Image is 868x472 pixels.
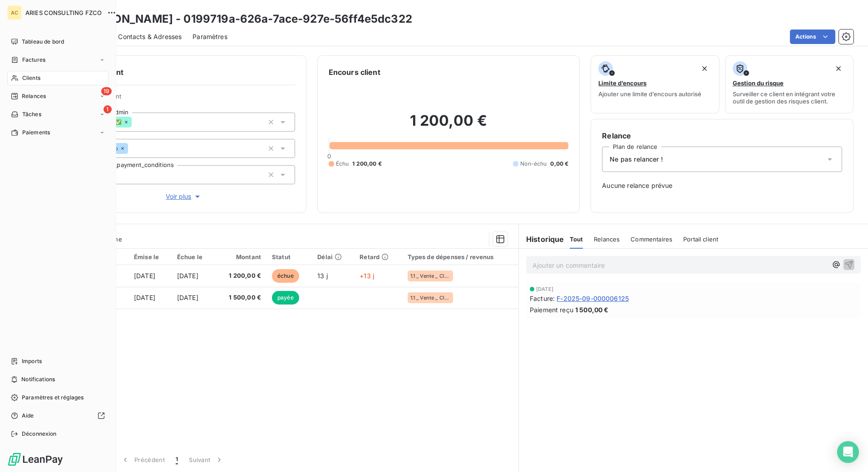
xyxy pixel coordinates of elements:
[530,305,573,315] span: Paiement reçu
[790,29,835,44] button: Actions
[128,144,135,152] input: Ajouter une valeur
[7,408,108,423] a: Aide
[550,160,568,168] span: 0,00 €
[104,105,112,113] span: 1
[520,160,547,168] span: Non-échu
[166,192,202,201] span: Voir plus
[598,90,701,98] span: Ajouter une limite d’encours autorisé
[7,452,64,467] img: Logo LeanPay
[272,291,299,305] span: payée
[177,253,210,261] div: Échue le
[221,271,261,280] span: 1 200,00 €
[683,236,718,243] span: Portail client
[22,92,46,100] span: Relances
[221,253,261,261] div: Montant
[113,171,120,179] input: Ajouter une valeur
[272,269,299,283] span: échue
[725,55,853,113] button: Gestion du risqueSurveiller ce client en intégrant votre outil de gestion des risques client.
[410,273,450,279] span: 1.1 _ Vente _ Clients
[115,450,170,469] button: Précédent
[134,272,155,280] span: [DATE]
[530,294,555,303] span: Facture :
[170,450,183,469] button: 1
[134,253,166,261] div: Émise le
[733,90,846,105] span: Surveiller ce client en intégrant votre outil de gestion des risques client.
[557,294,629,303] span: F-2025-09-000006125
[408,253,513,261] div: Types de dépenses / revenus
[192,32,227,41] span: Paramètres
[177,294,198,301] span: [DATE]
[176,455,178,464] span: 1
[329,112,569,139] h2: 1 200,00 €
[317,253,349,261] div: Délai
[327,152,331,160] span: 0
[22,110,41,118] span: Tâches
[352,160,382,168] span: 1 200,00 €
[602,181,842,190] span: Aucune relance prévue
[25,9,102,16] span: ARIES CONSULTING FZCO
[594,236,620,243] span: Relances
[733,79,784,87] span: Gestion du risque
[73,93,295,105] span: Propriétés Client
[22,357,42,365] span: Imports
[118,32,182,41] span: Contacts & Adresses
[55,67,295,78] h6: Informations client
[22,56,45,64] span: Factures
[610,155,663,164] span: Ne pas relancer !
[177,272,198,280] span: [DATE]
[22,128,50,137] span: Paiements
[132,118,139,126] input: Ajouter une valeur
[631,236,672,243] span: Commentaires
[221,293,261,302] span: 1 500,00 €
[22,74,40,82] span: Clients
[7,5,22,20] div: AC
[591,55,719,113] button: Limite d’encoursAjouter une limite d’encours autorisé
[575,305,609,315] span: 1 500,00 €
[80,11,412,27] h3: [PERSON_NAME] - 0199719a-626a-7ace-927e-56ff4e5dc322
[519,234,564,245] h6: Historique
[134,294,155,301] span: [DATE]
[360,253,396,261] div: Retard
[410,295,450,300] span: 1.1 _ Vente _ Clients
[602,130,842,141] h6: Relance
[101,87,112,95] span: 19
[22,393,84,402] span: Paramètres et réglages
[22,430,57,438] span: Déconnexion
[329,67,380,78] h6: Encours client
[360,272,374,280] span: +13 j
[272,253,306,261] div: Statut
[536,286,553,292] span: [DATE]
[21,375,55,383] span: Notifications
[183,450,229,469] button: Suivant
[22,38,64,46] span: Tableau de bord
[317,272,328,280] span: 13 j
[336,160,349,168] span: Échu
[570,236,583,243] span: Tout
[598,79,646,87] span: Limite d’encours
[73,192,295,202] button: Voir plus
[22,412,34,420] span: Aide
